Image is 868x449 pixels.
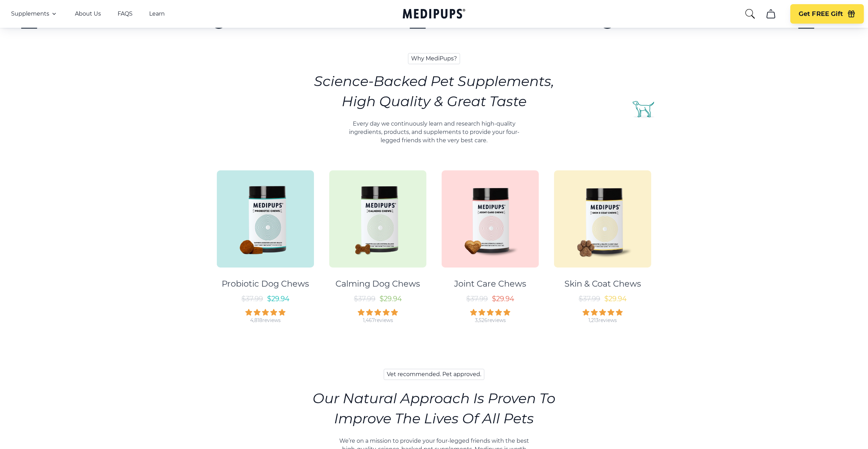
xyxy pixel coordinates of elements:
div: 3,526 reviews [475,317,506,324]
a: Joint Care Chews - MedipupsJoint Care Chews$37.99$29.943,526reviews [437,164,543,324]
span: $ 37.99 [466,295,488,303]
div: 1,213 reviews [588,317,617,324]
a: FAQS [118,10,133,17]
span: $ 37.99 [579,295,600,303]
h2: Science-Backed Pet Supplements, High Quality & Great Taste [314,71,554,111]
div: Skin & Coat Chews [564,279,641,289]
h3: Vet recommended. Pet approved. [384,369,484,380]
button: search [744,8,756,19]
a: About Us [75,10,101,17]
img: Calming Dog Chews - Medipups [329,170,426,268]
span: $ 29.94 [380,295,402,303]
img: Joint Care Chews - Medipups [442,170,539,268]
div: 1,467 reviews [363,317,393,324]
p: Every day we continuously learn and research high-quality ingredients, products, and supplements ... [341,120,527,145]
a: Probiotic Dog Chews - MedipupsProbiotic Dog Chews$37.99$29.944,818reviews [212,164,318,324]
div: Calming Dog Chews [335,279,420,289]
a: Skin & Coat Chews - MedipupsSkin & Coat Chews$37.99$29.941,213reviews [550,164,656,324]
span: $ 29.94 [492,295,514,303]
a: Learn [149,10,165,17]
span: $ 29.94 [604,295,627,303]
div: 4,818 reviews [250,317,281,324]
div: Joint Care Chews [454,279,526,289]
span: Get FREE Gift [799,10,843,18]
span: $ 29.94 [267,295,289,303]
a: Calming Dog Chews - MedipupsCalming Dog Chews$37.99$29.941,467reviews [325,164,431,324]
div: Probiotic Dog Chews [222,279,309,289]
button: Get FREE Gift [790,4,864,24]
img: Probiotic Dog Chews - Medipups [217,170,314,268]
button: Supplements [11,10,58,18]
img: Skin & Coat Chews - Medipups [554,170,651,268]
button: cart [763,6,779,22]
h3: Our Natural Approach Is Proven To Improve The Lives Of All Pets [313,388,555,429]
span: Supplements [11,10,49,17]
span: $ 37.99 [241,295,263,303]
a: Medipups [403,7,465,22]
span: $ 37.99 [354,295,375,303]
span: Why MediPups? [408,53,460,64]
